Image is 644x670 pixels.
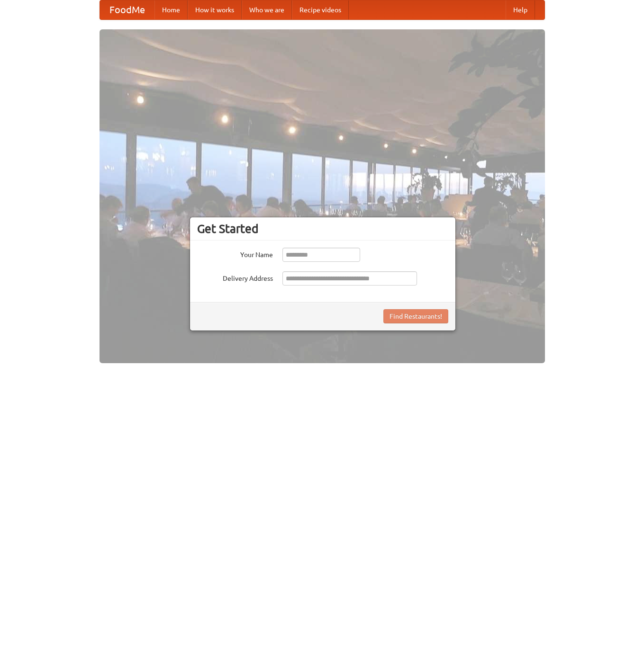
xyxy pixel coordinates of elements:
[197,271,273,283] label: Delivery Address
[188,0,242,19] a: How it works
[383,309,448,323] button: Find Restaurants!
[197,248,273,259] label: Your Name
[292,0,349,19] a: Recipe videos
[154,0,188,19] a: Home
[197,222,448,236] h3: Get Started
[506,0,535,19] a: Help
[242,0,292,19] a: Who we are
[100,0,154,19] a: FoodMe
